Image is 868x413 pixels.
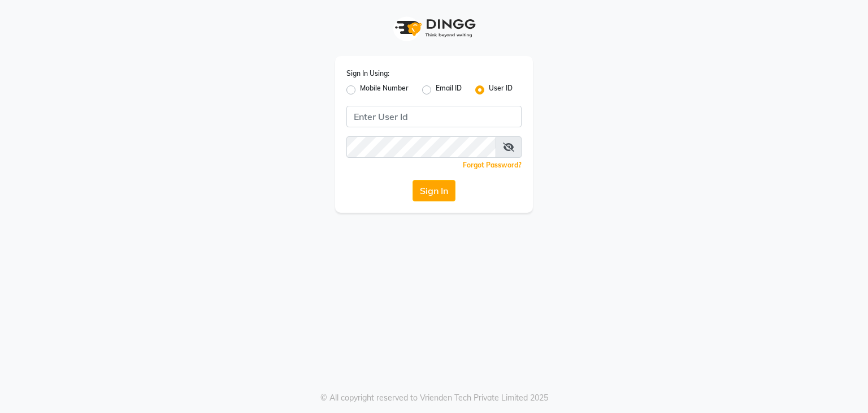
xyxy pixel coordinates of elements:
[489,83,513,97] label: User ID
[346,68,389,79] label: Sign In Using:
[463,161,522,169] a: Forgot Password?
[346,136,496,158] input: Username
[436,83,462,97] label: Email ID
[346,106,522,127] input: Username
[413,180,455,201] button: Sign In
[389,11,479,45] img: logo1.svg
[360,83,409,97] label: Mobile Number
